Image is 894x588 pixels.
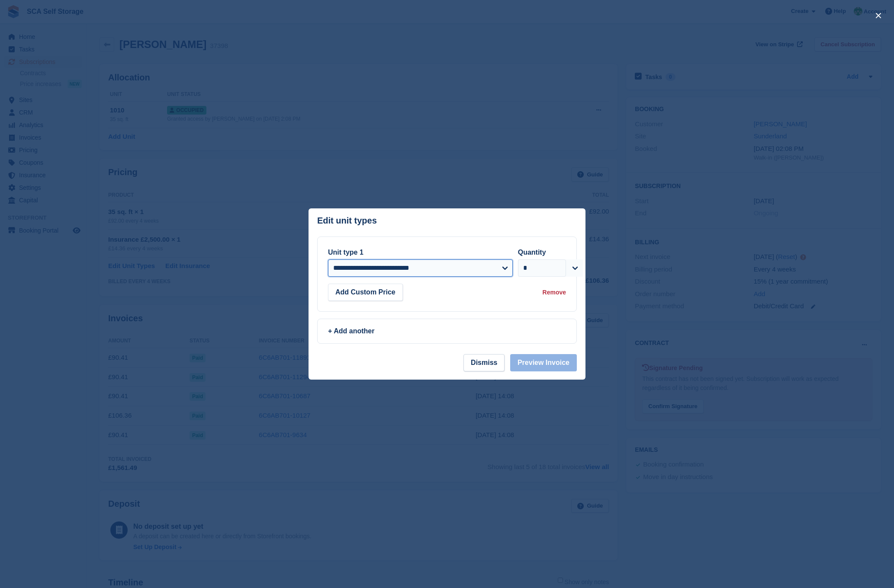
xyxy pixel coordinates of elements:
button: Dismiss [463,354,505,371]
button: Preview Invoice [510,354,577,371]
a: + Add another [317,319,577,344]
button: close [871,9,885,22]
label: Unit type 1 [328,249,363,256]
div: + Add another [328,326,566,336]
div: Remove [543,288,566,297]
label: Quantity [518,249,546,256]
p: Edit unit types [317,216,377,226]
button: Add Custom Price [328,284,403,301]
